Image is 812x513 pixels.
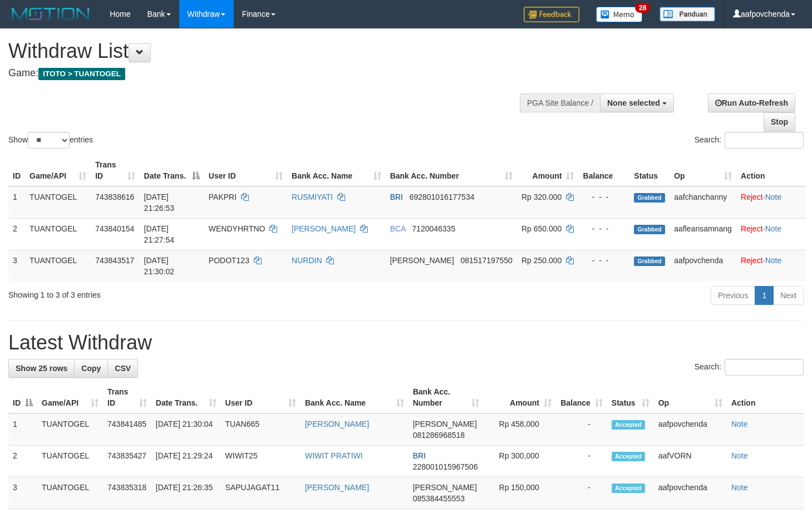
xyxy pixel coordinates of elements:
th: Action [727,382,804,413]
span: 743840154 [95,224,134,233]
div: - - - [583,255,625,266]
span: Accepted [612,452,645,461]
td: 743841485 [103,413,151,446]
td: Rp 458,000 [484,413,556,446]
th: Status: activate to sort column ascending [607,382,654,413]
td: 1 [8,186,25,219]
a: Reject [741,193,763,201]
td: - [556,446,607,477]
input: Search: [725,132,804,149]
span: Rp 650.000 [521,224,562,233]
th: ID: activate to sort column descending [8,382,37,413]
span: Copy [81,364,101,373]
td: TUANTOGEL [25,250,91,282]
span: [PERSON_NAME] [390,256,454,265]
a: Note [765,193,782,201]
a: Note [731,420,748,428]
td: 1 [8,413,37,446]
a: WIWIT PRATIWI [305,451,363,460]
a: [PERSON_NAME] [305,483,369,492]
td: TUANTOGEL [37,446,103,477]
a: Reject [741,224,763,233]
span: ITOTO > TUANTOGEL [38,68,125,80]
span: Copy 085384455553 to clipboard [413,494,465,503]
h4: Game: [8,68,530,79]
select: Showentries [28,132,70,149]
a: Note [765,224,782,233]
span: Grabbed [634,193,665,203]
h1: Withdraw List [8,40,530,62]
span: Accepted [612,420,645,430]
th: Bank Acc. Name: activate to sort column ascending [301,382,409,413]
a: [PERSON_NAME] [292,224,356,233]
a: Copy [74,359,108,378]
th: Game/API: activate to sort column ascending [37,382,103,413]
td: [DATE] 21:30:04 [151,413,221,446]
span: Rp 250.000 [521,256,562,265]
input: Search: [725,359,804,376]
span: [PERSON_NAME] [413,483,477,492]
td: [DATE] 21:29:24 [151,446,221,477]
td: 2 [8,218,25,250]
td: aafpovchenda [654,413,727,446]
span: CSV [115,364,131,373]
img: Button%20Memo.svg [596,7,643,22]
td: TUANTOGEL [25,218,91,250]
span: PAKPRI [209,193,237,201]
a: Previous [711,286,755,305]
th: Game/API: activate to sort column ascending [25,155,91,186]
span: 743843517 [95,256,134,265]
td: [DATE] 21:26:35 [151,477,221,509]
th: Bank Acc. Number: activate to sort column ascending [386,155,517,186]
span: PODOT123 [209,256,249,265]
a: Note [731,451,748,460]
span: Copy 081517197550 to clipboard [460,256,512,265]
th: Trans ID: activate to sort column ascending [91,155,139,186]
a: NURDIN [292,256,322,265]
a: Next [773,286,804,305]
span: Show 25 rows [16,364,67,373]
td: aafpovchenda [670,250,736,282]
span: WENDYHRTNO [209,224,265,233]
td: Rp 150,000 [484,477,556,509]
th: Status [629,155,670,186]
th: Op: activate to sort column ascending [654,382,727,413]
th: Balance: activate to sort column ascending [556,382,607,413]
th: Op: activate to sort column ascending [670,155,736,186]
td: · [736,186,806,219]
th: Trans ID: activate to sort column ascending [103,382,151,413]
td: · [736,250,806,282]
a: 1 [755,286,774,305]
td: TUAN665 [221,413,301,446]
div: - - - [583,223,625,234]
img: MOTION_logo.png [8,6,93,22]
td: · [736,218,806,250]
div: Showing 1 to 3 of 3 entries [8,285,330,300]
td: TUANTOGEL [37,413,103,446]
th: Bank Acc. Name: activate to sort column ascending [287,155,386,186]
td: aafchanchanny [670,186,736,219]
span: Grabbed [634,256,665,266]
span: [DATE] 21:30:02 [144,256,175,276]
th: Action [736,155,806,186]
a: Note [731,483,748,492]
span: Copy 7120046335 to clipboard [412,224,455,233]
th: Date Trans.: activate to sort column descending [140,155,204,186]
th: Balance [578,155,629,186]
a: Stop [764,112,795,131]
th: ID [8,155,25,186]
span: 743838616 [95,193,134,201]
th: Amount: activate to sort column ascending [484,382,556,413]
label: Search: [695,132,804,149]
a: Note [765,256,782,265]
span: BRI [390,193,403,201]
h1: Latest Withdraw [8,332,804,354]
span: Copy 081286968518 to clipboard [413,431,465,440]
a: Show 25 rows [8,359,75,378]
span: None selected [607,98,660,107]
td: Rp 300,000 [484,446,556,477]
img: Feedback.jpg [524,7,579,22]
label: Search: [695,359,804,376]
span: 28 [635,3,650,13]
span: Rp 320.000 [521,193,562,201]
